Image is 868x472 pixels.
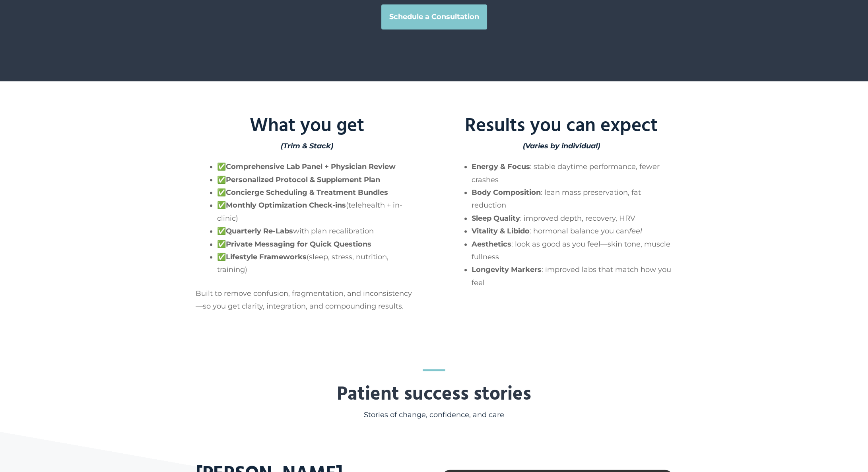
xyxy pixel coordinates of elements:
strong: Body Composition [472,188,541,197]
li: ✅ [217,173,418,186]
strong: (Varies by individual) [523,142,600,150]
strong: Quarterly Re-Labs [226,227,293,235]
li: ✅ [217,186,418,199]
p: Built to remove confusion, fragmentation, and inconsistency—so you get clarity, integration, and ... [196,287,418,313]
strong: Sleep Quality [472,214,520,223]
h5: Stories of change, confidence, and care [196,408,673,421]
li: : improved labs that match how you feel [472,263,673,289]
li: ✅ (telehealth + in-clinic) [217,199,418,225]
li: : hormonal balance you can [472,225,673,237]
strong: Energy & Focus [472,162,530,171]
li: ✅ [217,160,418,173]
li: : look as good as you feel—skin tone, muscle fullness [472,238,673,264]
strong: Private Messaging for Quick Questions [226,240,371,249]
strong: Aesthetics [472,240,511,249]
strong: Comprehensive Lab Panel + Physician Review [226,162,396,171]
li: : stable daytime performance, fewer crashes [472,160,673,186]
h2: What you get [196,113,418,140]
em: feel [629,227,642,235]
h2: Results you can expect [450,113,673,140]
li: : lean mass preservation, fat reduction [472,186,673,212]
strong: Longevity Markers [472,265,542,274]
li: ✅ (sleep, stress, nutrition, training) [217,251,418,276]
li: ✅ with plan recalibration [217,225,418,237]
strong: Schedule a Consultation [389,10,479,23]
strong: Vitality & Libido [472,227,530,235]
li: ✅ [217,238,418,251]
strong: (Trim & Stack) [281,142,333,150]
strong: Monthly Optimization Check-ins [226,201,346,210]
strong: Patient success stories [337,379,531,410]
strong: Concierge Scheduling & Treatment Bundles [226,188,388,197]
strong: Lifestyle Frameworks [226,253,307,261]
li: : improved depth, recovery, HRV [472,212,673,225]
a: Schedule a Consultation [381,4,487,29]
strong: Personalized Protocol & Supplement Plan [226,175,380,184]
